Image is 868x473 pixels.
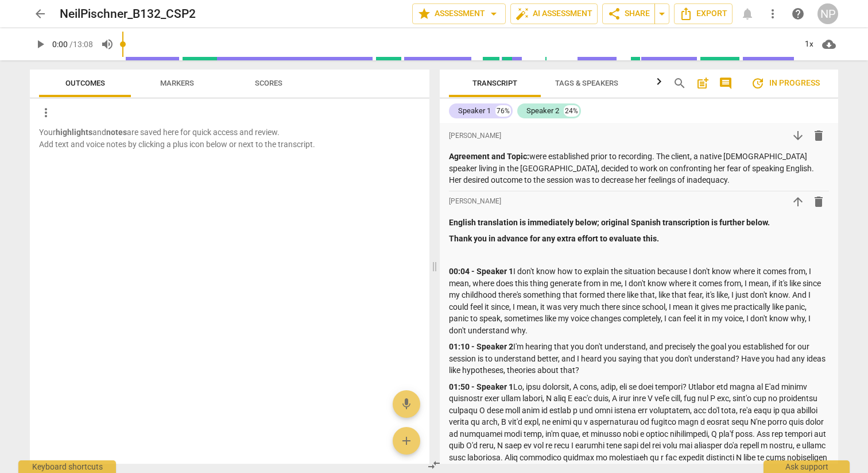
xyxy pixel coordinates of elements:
[100,37,114,51] span: volume_up
[52,40,68,49] span: 0:00
[766,7,780,21] span: more_vert
[33,37,47,51] span: play_arrow
[449,267,513,276] strong: 00:04 - Speaker 1
[716,74,735,93] button: Show/Hide comments
[39,106,53,120] span: more_vert
[449,218,770,227] strong: English translation is immediately below; original Spanish transcription is further below.
[458,105,491,117] div: Speaker 1
[696,76,710,90] span: post_add
[449,131,501,141] span: [PERSON_NAME]
[788,191,808,212] button: Move up
[602,3,655,24] button: Share
[69,40,93,49] span: / 13:08
[160,79,194,87] span: Markers
[449,151,829,186] p: were established prior to recording. The client, a native [DEMOGRAPHIC_DATA] speaker living in th...
[607,7,650,21] span: Share
[427,458,441,472] span: compare_arrows
[449,197,501,206] span: [PERSON_NAME]
[449,152,529,161] strong: Agreement and Topic:
[655,7,669,21] span: arrow_drop_down
[791,7,805,21] span: help
[564,105,579,117] div: 24%
[393,390,420,418] button: Add voice note
[607,7,621,21] span: share
[472,79,517,87] span: Transcript
[751,76,765,90] span: update
[400,397,413,411] span: mic
[449,342,513,351] strong: 01:10 - Speaker 2
[526,105,559,117] div: Speaker 2
[516,7,529,21] span: auto_fix_high
[97,34,118,55] button: Volume
[449,266,829,336] p: I don't know how to explain the situation because I don't know where it comes from, I mean, where...
[65,79,105,87] span: Outcomes
[18,460,116,473] div: Keyboard shortcuts
[812,195,826,209] span: delete
[412,3,506,24] button: Assessment
[822,37,836,51] span: cloud_download
[417,7,501,21] span: Assessment
[56,128,92,137] b: highlights
[33,7,47,21] span: arrow_back
[449,382,513,391] strong: 01:50 - Speaker 1
[742,72,829,95] button: Review is in progress
[791,195,805,209] span: arrow_upward
[751,76,820,90] span: In progress
[791,129,805,143] span: arrow_downward
[673,76,687,90] span: search
[679,7,727,21] span: Export
[798,35,820,53] div: 1x
[674,3,733,24] button: Export
[449,234,659,243] strong: Thank you in advance for any extra effort to evaluate this.
[417,7,431,21] span: star
[30,34,51,55] button: Play
[817,3,838,24] button: NP
[764,460,850,473] div: Ask support
[449,341,829,376] p: I'm hearing that you don't understand, and precisely the goal you established for our session is ...
[788,3,808,24] a: Help
[555,79,618,87] span: Tags & Speakers
[654,3,669,24] button: Sharing summary
[510,3,598,24] button: AI Assessment
[671,74,689,93] button: Search
[487,7,501,21] span: arrow_drop_down
[788,125,808,146] button: Move down
[60,7,196,21] h2: NeilPischner_B132_CSP2
[812,129,826,143] span: delete
[106,128,127,137] b: notes
[393,427,420,455] button: Add outcome
[39,126,420,150] p: Your and are saved here for quick access and review. Add text and voice notes by clicking a plus ...
[693,74,712,93] button: Add summary
[719,76,733,90] span: comment
[516,7,592,21] span: AI Assessment
[255,79,282,87] span: Scores
[400,434,413,448] span: add
[495,105,511,117] div: 76%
